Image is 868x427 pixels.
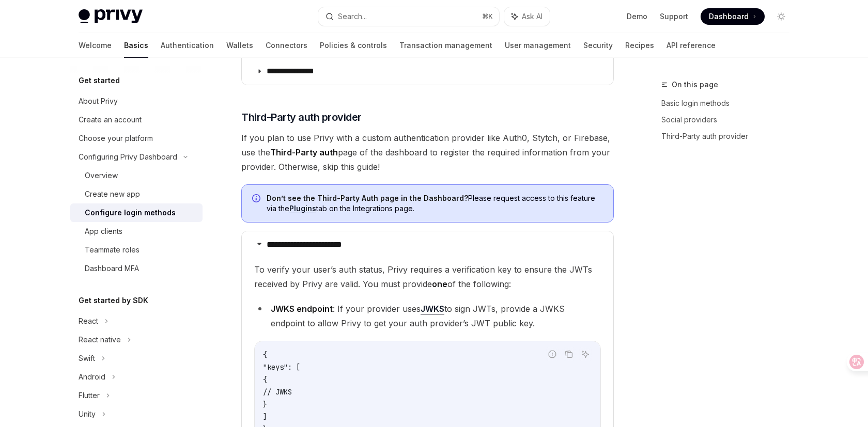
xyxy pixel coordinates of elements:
[667,33,716,58] a: API reference
[79,151,177,163] div: Configuring Privy Dashboard
[421,304,444,314] a: JWKS
[79,389,100,402] div: Flutter
[267,193,603,214] span: Please request access to this feature via the tab on the Integrations page.
[522,11,542,22] span: Ask AI
[271,304,333,314] strong: JWKS endpoint
[709,11,749,22] span: Dashboard
[701,8,765,25] a: Dashboard
[270,147,338,157] strong: Third-Party auth
[241,110,362,124] span: Third-Party auth provider
[627,11,647,22] a: Demo
[263,362,300,372] span: "keys": [
[583,33,613,58] a: Security
[79,408,96,420] div: Unity
[79,74,120,87] h5: Get started
[79,33,112,58] a: Welcome
[79,294,148,307] h5: Get started by SDK
[79,371,105,383] div: Android
[70,166,203,185] a: Overview
[263,350,267,359] span: {
[254,262,601,291] span: To verify your user’s auth status, Privy requires a verification key to ensure the JWTs received ...
[70,129,203,148] a: Choose your platform
[79,315,98,327] div: React
[672,78,718,91] span: On this page
[124,33,148,58] a: Basics
[399,33,492,58] a: Transaction management
[85,207,176,219] div: Configure login methods
[79,95,118,107] div: About Privy
[85,225,122,238] div: App clients
[505,33,571,58] a: User management
[432,279,447,289] strong: one
[263,412,267,421] span: ]
[625,33,654,58] a: Recipes
[70,203,203,222] a: Configure login methods
[70,222,203,241] a: App clients
[267,194,468,202] strong: Don’t see the Third-Party Auth page in the Dashboard?
[70,259,203,278] a: Dashboard MFA
[252,194,262,204] svg: Info
[70,241,203,259] a: Teammate roles
[320,33,387,58] a: Policies & controls
[579,347,592,361] button: Ask AI
[661,95,798,112] a: Basic login methods
[79,352,95,365] div: Swift
[661,128,798,145] a: Third-Party auth provider
[263,387,292,397] span: // JWKS
[338,10,367,23] div: Search...
[318,7,499,26] button: Search...⌘K
[661,112,798,128] a: Social providers
[263,375,267,384] span: {
[85,169,118,182] div: Overview
[254,302,601,330] li: : If your provider uses to sign JWTs, provide a JWKS endpoint to allow Privy to get your auth pro...
[70,92,203,110] a: About Privy
[79,114,142,126] div: Create an account
[79,334,121,346] div: React native
[85,188,140,200] div: Create new app
[504,7,550,26] button: Ask AI
[773,8,789,25] button: Toggle dark mode
[161,33,214,58] a: Authentication
[241,131,614,174] span: If you plan to use Privy with a custom authentication provider like Auth0, Stytch, or Firebase, u...
[482,12,493,21] span: ⌘ K
[85,262,139,275] div: Dashboard MFA
[70,185,203,203] a: Create new app
[85,244,139,256] div: Teammate roles
[226,33,253,58] a: Wallets
[70,110,203,129] a: Create an account
[79,132,153,145] div: Choose your platform
[546,347,559,361] button: Report incorrect code
[660,11,688,22] a: Support
[289,204,316,213] a: Plugins
[79,9,143,24] img: light logo
[263,400,267,409] span: }
[562,347,576,361] button: Copy the contents from the code block
[266,33,307,58] a: Connectors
